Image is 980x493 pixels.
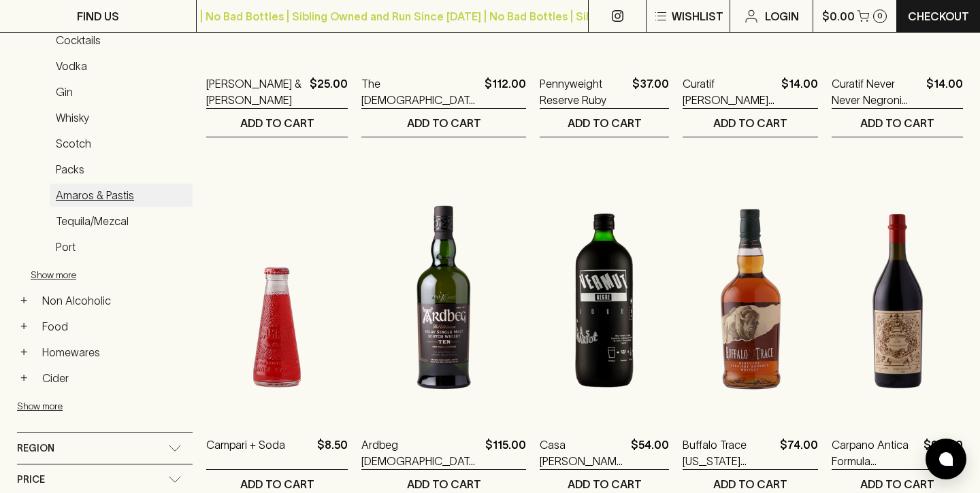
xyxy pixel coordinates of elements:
img: Buffalo Trace Kentucky Straight Bourbon Whiskey [683,178,818,416]
a: Homewares [36,341,193,364]
a: Campari + Soda [206,437,285,469]
p: $8.50 [317,437,348,469]
a: Cocktails [50,29,193,52]
p: ADD TO CART [713,476,787,492]
button: + [17,371,31,385]
button: + [17,345,31,359]
img: Casa Mariol Vermut Negre 1lt [540,178,669,416]
a: Amaros & Pastis [50,184,193,207]
p: ADD TO CART [568,476,642,492]
a: Casa [PERSON_NAME] 1lt [540,437,625,469]
button: Show more [31,261,209,289]
p: ADD TO CART [240,476,314,492]
p: $112.00 [485,75,526,108]
button: ADD TO CART [206,109,348,137]
button: ADD TO CART [361,109,526,137]
img: Ardbeg 10YO Islay Single Malt Scotch Whisky [361,178,526,416]
p: $25.00 [310,75,348,108]
p: ADD TO CART [407,476,481,492]
button: ADD TO CART [832,109,963,137]
p: Checkout [908,8,969,24]
img: Campari + Soda [206,178,348,416]
span: Price [17,471,45,488]
button: + [17,320,31,333]
p: $0.00 [822,8,855,24]
a: Buffalo Trace [US_STATE] Straight Bourbon Whiskey [683,437,774,469]
p: 0 [877,12,883,20]
p: ADD TO CART [713,115,787,131]
a: Cider [36,367,193,390]
img: bubble-icon [939,452,953,466]
p: $74.00 [780,437,818,469]
a: Non Alcoholic [36,289,193,312]
button: ADD TO CART [540,109,669,137]
button: + [17,294,31,307]
a: Curatif [PERSON_NAME] Espresso Martini Cocktail [683,75,776,108]
p: Wishlist [672,8,723,24]
p: $14.00 [926,75,963,108]
p: ADD TO CART [860,115,934,131]
a: Ardbeg [DEMOGRAPHIC_DATA] Islay Single Malt Scotch Whisky [361,437,480,469]
p: ADD TO CART [860,476,934,492]
p: $14.00 [781,75,818,108]
a: Food [36,315,193,338]
span: Region [17,440,54,457]
a: Pennyweight Reserve Ruby [540,75,627,108]
a: Scotch [50,132,193,155]
div: Region [17,433,193,464]
p: FIND US [77,8,119,24]
p: ADD TO CART [568,115,642,131]
a: [PERSON_NAME] & [PERSON_NAME] [206,75,304,108]
button: Show more [17,392,195,420]
p: $90.00 [924,437,963,469]
p: $115.00 [485,437,526,469]
p: ADD TO CART [407,115,481,131]
button: ADD TO CART [683,109,818,137]
a: Packs [50,158,193,181]
p: $54.00 [631,437,669,469]
a: Gin [50,80,193,103]
a: Vodka [50,54,193,78]
a: Whisky [50,106,193,129]
a: The [DEMOGRAPHIC_DATA] Straight Rye Whiskey [361,75,479,108]
p: ADD TO CART [240,115,314,131]
a: Curatif Never Never Negroni Cocktail Can [832,75,921,108]
a: Carpano Antica Formula Vermouth [832,437,918,469]
p: Login [765,8,799,24]
a: Port [50,235,193,258]
p: $37.00 [632,75,669,108]
a: Tequila/Mezcal [50,209,193,233]
img: Carpano Antica Formula Vermouth [832,178,963,416]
